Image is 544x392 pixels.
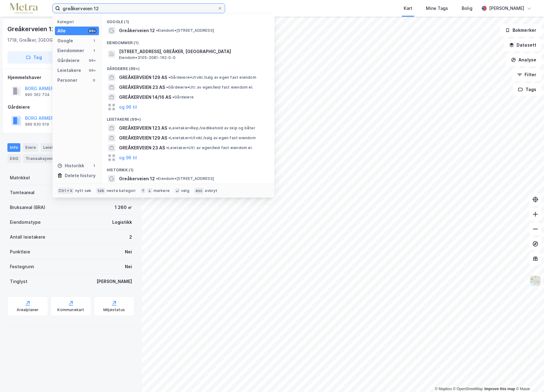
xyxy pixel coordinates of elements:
[57,37,73,44] div: Google
[8,103,134,111] div: Gårdeiere
[75,188,92,193] div: nytt søk
[7,36,83,44] div: 1718, Greåker, [GEOGRAPHIC_DATA]
[57,57,80,64] div: Gårdeiere
[102,112,274,123] div: Leietakere (99+)
[435,387,452,391] a: Mapbox
[7,51,60,64] button: Tag
[119,27,155,34] span: Greåkerveien 12
[154,188,170,193] div: markere
[168,126,170,130] span: •
[156,176,214,181] span: Eiendom • [STREET_ADDRESS]
[57,19,99,24] div: Kategori
[119,48,267,55] span: [STREET_ADDRESS], GREÅKER, [GEOGRAPHIC_DATA]
[166,145,253,150] span: Leietaker • Utl. av egen/leid fast eiendom el.
[172,95,194,100] span: Gårdeiere
[181,188,189,193] div: velg
[96,188,105,194] div: tab
[10,278,27,285] div: Tinglyst
[125,263,132,270] div: Nei
[194,188,204,194] div: esc
[10,189,35,196] div: Tomteareal
[88,58,97,63] div: 99+
[119,103,137,111] button: og 96 til
[25,92,50,97] div: 990 362 734
[107,188,136,193] div: neste kategori
[23,154,65,163] div: Transaksjoner
[10,3,38,14] img: metra-logo.256734c3b2bbffee19d4.png
[7,24,56,34] div: Greåkerveien 12
[10,219,41,226] div: Eiendomstype
[88,28,97,33] div: 99+
[489,5,524,12] div: [PERSON_NAME]
[129,233,132,241] div: 2
[426,5,448,12] div: Mine Tags
[10,248,30,256] div: Punktleie
[10,263,34,270] div: Festegrunn
[513,362,544,392] div: Kontrollprogram for chat
[156,176,158,181] span: •
[168,136,170,140] span: •
[57,67,81,74] div: Leietakere
[102,15,274,26] div: Google (1)
[57,27,66,35] div: Alle
[57,162,84,169] div: Historikk
[10,233,45,241] div: Antall leietakere
[513,362,544,392] iframe: Chat Widget
[166,85,253,90] span: Gårdeiere • Utl. av egen/leid fast eiendom el.
[92,163,97,168] div: 1
[119,74,167,81] span: GREÅKERVEIEN 129 AS
[119,94,171,101] span: GREÅKERVEIEN 14/16 AS
[119,84,165,91] span: GREÅKERVEIEN 23 AS
[530,275,541,287] img: Z
[404,5,412,12] div: Kart
[102,35,274,47] div: Eiendommer (1)
[8,74,134,81] div: Hjemmelshaver
[119,124,167,132] span: GREÅKERVEIEN 123 AS
[97,278,132,285] div: [PERSON_NAME]
[115,204,132,211] div: 1 260 ㎡
[484,387,515,391] a: Improve this map
[60,4,217,13] input: Søk på adresse, matrikkel, gårdeiere, leietakere eller personer
[57,307,84,312] div: Kommunekart
[102,61,274,73] div: Gårdeiere (99+)
[168,75,256,80] span: Gårdeiere • Utvikl./salg av egen fast eiendom
[156,28,158,33] span: •
[512,69,542,81] button: Filter
[168,136,256,140] span: Leietaker • Utvikl./salg av egen fast eiendom
[119,55,175,60] span: Eiendom • 3105-2081-162-0-0
[41,143,75,152] div: Leietakere
[156,28,214,33] span: Eiendom • [STREET_ADDRESS]
[172,95,174,99] span: •
[17,307,39,312] div: Arealplaner
[103,307,125,312] div: Miljøstatus
[112,219,132,226] div: Logistikk
[10,174,30,181] div: Matrikkel
[205,188,217,193] div: avbryt
[7,154,21,163] div: ESG
[119,154,137,161] button: og 96 til
[453,387,483,391] a: OpenStreetMap
[125,248,132,256] div: Nei
[168,126,255,131] span: Leietaker • Rep./vedlikehold av skip og båter
[92,48,97,53] div: 1
[119,175,155,182] span: Greåkerveien 12
[92,38,97,43] div: 1
[102,163,274,174] div: Historikk (1)
[7,143,20,152] div: Info
[119,144,165,152] span: GREÅKERVEIEN 23 AS
[57,188,74,194] div: Ctrl + k
[504,39,542,51] button: Datasett
[500,24,542,36] button: Bokmerker
[57,47,84,54] div: Eiendommer
[166,145,168,150] span: •
[57,77,77,84] div: Personer
[88,68,97,73] div: 99+
[166,85,168,90] span: •
[92,78,97,83] div: 0
[506,54,542,66] button: Analyse
[25,122,49,127] div: 989 830 619
[513,83,542,96] button: Tags
[462,5,472,12] div: Bolig
[23,143,38,152] div: Eiere
[168,75,170,80] span: •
